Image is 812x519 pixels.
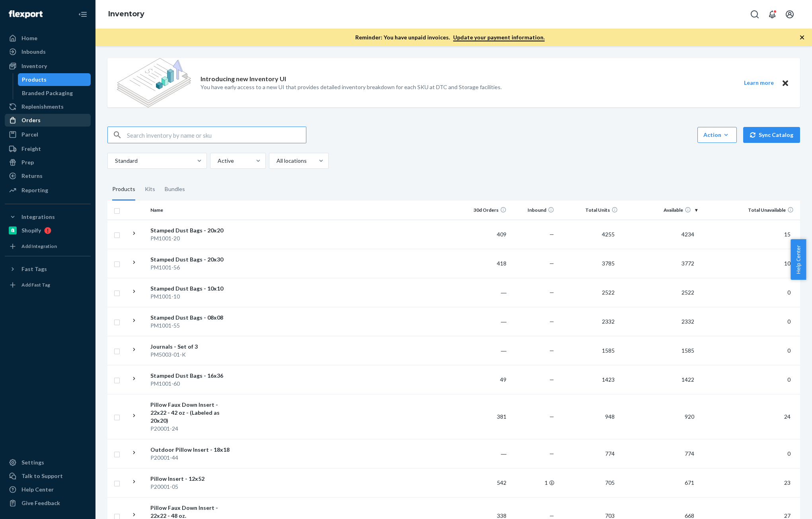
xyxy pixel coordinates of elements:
[549,413,554,420] span: —
[549,450,554,457] span: —
[165,178,185,201] div: Bundles
[114,157,115,165] input: Standard
[5,60,91,72] a: Inventory
[102,3,151,26] ol: breadcrumbs
[462,201,510,220] th: 30d Orders
[678,347,697,354] span: 1585
[112,178,135,201] div: Products
[5,156,91,169] a: Prep
[682,512,697,519] span: 668
[510,468,557,497] td: 1
[201,74,286,84] p: Introducing new Inventory UI
[462,468,510,497] td: 542
[791,239,806,280] button: Help Center
[21,158,34,166] div: Prep
[21,213,55,221] div: Integrations
[701,201,800,220] th: Total Unavailable
[108,10,144,18] a: Inventory
[150,446,234,454] div: Outdoor Pillow Insert - 18x18
[21,116,41,124] div: Orders
[150,343,234,351] div: Journals - Set of 3
[18,73,91,86] a: Products
[21,62,47,70] div: Inventory
[697,127,737,143] button: Action
[21,131,38,139] div: Parcel
[150,263,234,271] div: PM1001-56
[21,226,41,234] div: Shopify
[5,170,91,182] a: Returns
[276,157,277,165] input: All locations
[150,475,234,483] div: Pillow Insert - 12x52
[150,372,234,380] div: Stamped Dust Bags - 16x36
[21,265,47,273] div: Fast Tags
[764,6,780,22] button: Open notifications
[5,211,91,223] button: Integrations
[784,318,794,325] span: 0
[703,131,731,139] div: Action
[201,83,502,91] p: You have early access to a new UI that provides detailed inventory breakdown for each SKU at DTC ...
[678,376,697,383] span: 1422
[462,394,510,439] td: 381
[682,413,697,420] span: 920
[781,512,794,519] span: 27
[5,456,91,469] a: Settings
[678,231,697,238] span: 4234
[150,322,234,330] div: PM1001-55
[678,289,697,296] span: 2522
[784,289,794,296] span: 0
[599,260,618,267] span: 3785
[602,512,618,519] span: 703
[21,48,46,56] div: Inbounds
[21,172,43,180] div: Returns
[784,376,794,383] span: 0
[5,240,91,253] a: Add Integration
[462,365,510,394] td: 49
[549,512,554,519] span: —
[150,401,234,425] div: Pillow Faux Down Insert - 22x22 - 42 oz - (Labeled as 20x20)
[147,201,237,220] th: Name
[150,234,234,242] div: PM1001-20
[549,289,554,296] span: —
[150,454,234,462] div: P20001-44
[682,479,697,486] span: 671
[150,351,234,359] div: PM5003-01-K
[549,347,554,354] span: —
[21,486,54,494] div: Help Center
[549,376,554,383] span: —
[599,318,618,325] span: 2332
[781,479,794,486] span: 23
[599,347,618,354] span: 1585
[682,450,697,457] span: 774
[5,100,91,113] a: Replenishments
[462,220,510,249] td: 409
[599,376,618,383] span: 1423
[462,439,510,468] td: ―
[781,413,794,420] span: 24
[21,243,57,250] div: Add Integration
[355,33,545,41] p: Reminder: You have unpaid invoices.
[743,127,800,143] button: Sync Catalog
[602,450,618,457] span: 774
[462,307,510,336] td: ―
[5,45,91,58] a: Inbounds
[5,470,91,482] a: Talk to Support
[150,293,234,300] div: PM1001-10
[557,201,621,220] th: Total Units
[621,201,701,220] th: Available
[150,483,234,491] div: P20001-05
[21,186,48,194] div: Reporting
[150,256,234,263] div: Stamped Dust Bags - 20x30
[21,34,37,42] div: Home
[462,336,510,365] td: ―
[784,347,794,354] span: 0
[747,6,763,22] button: Open Search Box
[5,128,91,141] a: Parcel
[780,78,791,88] button: Close
[782,6,798,22] button: Open account menu
[21,499,60,507] div: Give Feedback
[145,178,155,201] div: Kits
[21,459,44,466] div: Settings
[599,231,618,238] span: 4255
[602,479,618,486] span: 705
